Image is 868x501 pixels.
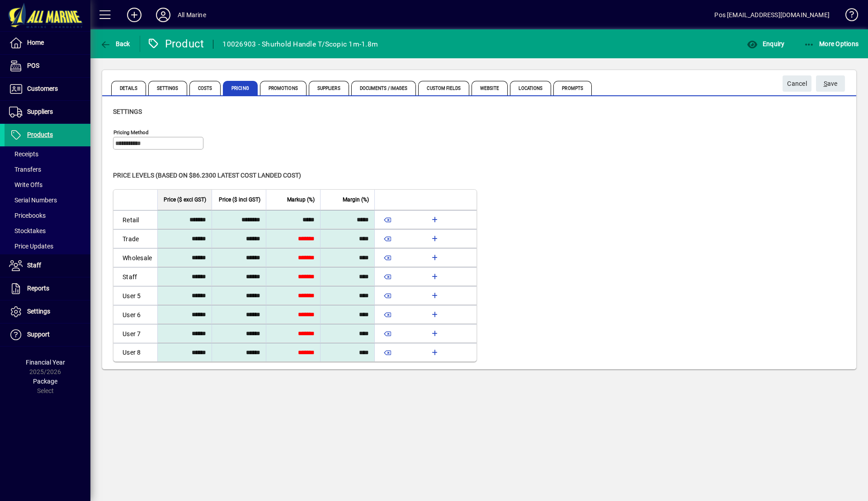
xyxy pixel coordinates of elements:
[839,2,857,31] a: Knowledge Base
[27,39,44,46] span: Home
[714,8,830,22] div: Pos [EMAIL_ADDRESS][DOMAIN_NAME]
[27,85,58,92] span: Customers
[5,239,90,254] a: Price Updates
[783,75,811,92] button: Cancel
[804,40,859,47] span: More Options
[113,229,157,248] td: Trade
[309,81,349,95] span: Suppliers
[9,197,57,204] span: Serial Numbers
[27,308,50,315] span: Settings
[222,37,378,52] div: 10026903 - Shurhold Handle T/Scopic 1m-1.8m
[816,75,845,92] button: Save
[5,192,90,208] a: Serial Numbers
[113,129,149,136] mat-label: Pricing method
[9,227,46,234] span: Stocktakes
[824,80,827,87] span: S
[113,343,157,361] td: User 8
[9,243,53,250] span: Price Updates
[27,108,53,115] span: Suppliers
[113,210,157,229] td: Retail
[5,78,90,100] a: Customers
[5,162,90,177] a: Transfers
[5,55,90,77] a: POS
[113,267,157,286] td: Staff
[5,223,90,239] a: Stocktakes
[27,331,50,338] span: Support
[27,131,53,138] span: Products
[164,195,206,205] span: Price ($ excl GST)
[33,378,57,385] span: Package
[113,305,157,324] td: User 6
[5,300,90,323] a: Settings
[351,81,416,95] span: Documents / Images
[120,7,149,23] button: Add
[418,81,469,95] span: Custom Fields
[5,208,90,223] a: Pricebooks
[287,195,315,205] span: Markup (%)
[178,8,206,22] div: All Marine
[27,285,49,292] span: Reports
[111,81,146,95] span: Details
[147,37,204,51] div: Product
[9,166,41,173] span: Transfers
[148,81,187,95] span: Settings
[219,195,260,205] span: Price ($ incl GST)
[824,76,838,91] span: ave
[27,62,39,69] span: POS
[787,76,807,91] span: Cancel
[113,172,301,179] span: Price levels (based on $86.2300 Latest cost landed cost)
[553,81,592,95] span: Prompts
[745,36,787,52] button: Enquiry
[747,40,784,47] span: Enquiry
[9,181,42,188] span: Write Offs
[149,7,178,23] button: Profile
[260,81,307,95] span: Promotions
[5,32,90,54] a: Home
[472,81,508,95] span: Website
[9,150,38,158] span: Receipts
[802,36,861,52] button: More Options
[510,81,551,95] span: Locations
[189,81,221,95] span: Costs
[5,177,90,192] a: Write Offs
[5,101,90,123] a: Suppliers
[223,81,258,95] span: Pricing
[5,323,90,346] a: Support
[100,40,130,47] span: Back
[113,108,142,115] span: Settings
[5,277,90,300] a: Reports
[27,262,41,269] span: Staff
[113,324,157,343] td: User 7
[26,359,65,366] span: Financial Year
[343,195,369,205] span: Margin (%)
[113,248,157,267] td: Wholesale
[5,254,90,277] a: Staff
[113,286,157,305] td: User 5
[9,212,46,219] span: Pricebooks
[5,146,90,162] a: Receipts
[98,36,132,52] button: Back
[90,36,140,52] app-page-header-button: Back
